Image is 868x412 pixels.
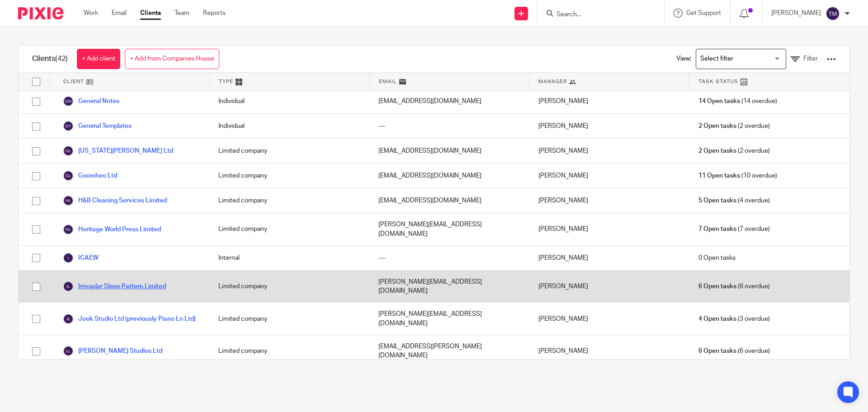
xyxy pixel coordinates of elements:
[379,78,397,85] span: Email
[369,213,529,245] div: [PERSON_NAME][EMAIL_ADDRESS][DOMAIN_NAME]
[698,253,736,262] span: 0 Open tasks
[698,314,770,323] span: (3 overdue)
[529,164,689,188] div: [PERSON_NAME]
[698,97,777,106] span: (14 overdue)
[63,96,119,107] a: General Notes
[209,89,369,113] div: Individual
[369,114,529,138] div: ---
[63,253,99,263] a: ICAEW
[369,246,529,270] div: ---
[529,188,689,213] div: [PERSON_NAME]
[698,282,770,291] span: (6 overdue)
[63,121,74,131] img: svg%3E
[529,89,689,113] div: [PERSON_NAME]
[209,335,369,367] div: Limited company
[698,78,738,85] span: Task Status
[698,346,736,356] span: 6 Open tasks
[209,246,369,270] div: Internal
[698,97,740,106] span: 14 Open tasks
[63,145,74,156] img: svg%3E
[698,225,736,234] span: 7 Open tasks
[209,303,369,335] div: Limited company
[63,78,84,85] span: Client
[369,335,529,367] div: [EMAIL_ADDRESS][PERSON_NAME][DOMAIN_NAME]
[529,114,689,138] div: [PERSON_NAME]
[140,9,161,18] a: Clients
[18,7,63,19] img: Pixie
[369,139,529,163] div: [EMAIL_ADDRESS][DOMAIN_NAME]
[28,73,45,90] input: Select all
[63,121,132,131] a: General Templates
[63,145,173,156] a: [US_STATE][PERSON_NAME] Ltd
[77,49,120,69] a: + Add client
[63,195,167,206] a: H&B Cleaning Services Limited
[112,9,127,18] a: Email
[538,78,567,85] span: Manager
[63,224,74,235] img: svg%3E
[698,282,736,291] span: 6 Open tasks
[209,213,369,245] div: Limited company
[698,122,736,131] span: 2 Open tasks
[686,10,721,16] span: Get Support
[63,281,166,292] a: Irregular Sleep Pattern Limited
[369,89,529,113] div: [EMAIL_ADDRESS][DOMAIN_NAME]
[219,78,233,85] span: Type
[529,139,689,163] div: [PERSON_NAME]
[698,346,770,356] span: (6 overdue)
[698,196,770,205] span: (4 overdue)
[698,196,736,205] span: 5 Open tasks
[369,164,529,188] div: [EMAIL_ADDRESS][DOMAIN_NAME]
[826,6,840,21] img: svg%3E
[63,224,161,235] a: Heritage World Press Limited
[697,51,781,67] input: Search for option
[55,55,68,62] span: (42)
[698,171,740,180] span: 11 Open tasks
[698,146,736,155] span: 2 Open tasks
[529,335,689,367] div: [PERSON_NAME]
[203,9,226,18] a: Reports
[209,114,369,138] div: Individual
[175,9,189,18] a: Team
[698,146,770,155] span: (2 overdue)
[698,314,736,323] span: 4 Open tasks
[209,164,369,188] div: Limited company
[63,170,74,181] img: svg%3E
[63,314,196,324] a: Jook Studio Ltd (previously Piano Ln Ltd)
[556,11,637,19] input: Search
[696,49,786,69] div: Search for option
[63,281,74,292] img: svg%3E
[698,122,770,131] span: (2 overdue)
[125,49,219,69] a: + Add from Companies House
[63,314,74,324] img: svg%3E
[369,271,529,303] div: [PERSON_NAME][EMAIL_ADDRESS][DOMAIN_NAME]
[63,170,117,181] a: Goomheo Ltd
[529,246,689,270] div: [PERSON_NAME]
[209,188,369,213] div: Limited company
[63,96,74,107] img: svg%3E
[63,195,74,206] img: svg%3E
[369,303,529,335] div: [PERSON_NAME][EMAIL_ADDRESS][DOMAIN_NAME]
[803,56,818,62] span: Filter
[771,9,821,18] p: [PERSON_NAME]
[698,225,770,234] span: (7 overdue)
[529,213,689,245] div: [PERSON_NAME]
[63,253,74,263] img: svg%3E
[63,346,162,356] a: [PERSON_NAME] Studios Ltd
[698,171,777,180] span: (10 overdue)
[84,9,98,18] a: Work
[63,346,74,356] img: svg%3E
[529,271,689,303] div: [PERSON_NAME]
[209,271,369,303] div: Limited company
[529,303,689,335] div: [PERSON_NAME]
[209,139,369,163] div: Limited company
[369,188,529,213] div: [EMAIL_ADDRESS][DOMAIN_NAME]
[32,54,68,64] h1: Clients
[663,46,836,72] div: View:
